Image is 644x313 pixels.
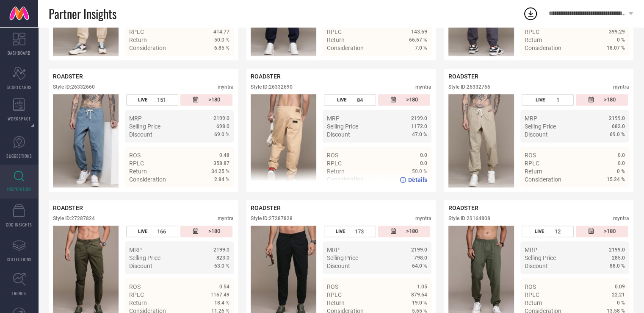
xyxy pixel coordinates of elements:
[327,254,358,261] span: Selling Price
[610,263,625,269] span: 88.0 %
[213,115,229,121] span: 2199.0
[612,123,625,129] span: 682.0
[129,45,166,51] span: Consideration
[7,186,31,192] span: INSPIRATION
[129,160,144,167] span: RPLC
[53,215,95,221] div: Style ID: 27287824
[420,160,427,166] span: 0.0
[214,176,229,182] span: 2.84 %
[214,300,229,306] span: 18.4 %
[523,6,538,21] div: Open download list
[525,36,542,43] span: Return
[129,131,152,138] span: Discount
[412,131,427,137] span: 47.0 %
[609,29,625,35] span: 399.29
[607,176,625,182] span: 15.24 %
[214,263,229,269] span: 63.0 %
[7,84,32,90] span: SCORECARDS
[129,263,152,269] span: Discount
[522,94,574,106] div: Number of days the style has been live on the platform
[138,97,147,103] span: LIVE
[411,115,427,121] span: 2199.0
[400,60,427,67] a: Details
[7,256,32,263] span: COLLECTIONS
[525,299,542,306] span: Return
[525,291,539,298] span: RPLC
[202,60,229,67] a: Details
[12,290,26,296] span: TRENDS
[210,292,229,298] span: 1167.49
[129,123,160,130] span: Selling Price
[525,115,537,122] span: MRP
[129,168,147,175] span: Return
[202,191,229,198] a: Details
[129,291,144,298] span: RPLC
[251,94,316,187] img: Style preview image
[414,255,427,261] span: 798.0
[613,215,629,221] div: myntra
[525,176,561,183] span: Consideration
[129,115,142,122] span: MRP
[525,283,536,290] span: ROS
[411,29,427,35] span: 143.69
[448,84,490,90] div: Style ID: 26332766
[327,36,345,43] span: Return
[251,73,281,80] span: ROADSTER
[327,28,342,35] span: RPLC
[536,97,545,103] span: LIVE
[420,152,427,158] span: 0.0
[53,94,119,187] div: Click to view image
[6,153,32,159] span: SUGGESTIONS
[525,246,537,253] span: MRP
[415,84,431,90] div: myntra
[615,284,625,290] span: 0.09
[6,221,32,228] span: CDC INSIGHTS
[208,228,220,235] span: >180
[327,152,338,159] span: ROS
[157,228,166,235] span: 166
[218,84,234,90] div: myntra
[609,247,625,253] span: 2199.0
[8,115,31,122] span: WORKSPACE
[409,37,427,43] span: 66.67 %
[408,60,427,67] span: Details
[525,28,539,35] span: RPLC
[129,246,142,253] span: MRP
[525,160,539,167] span: RPLC
[525,254,556,261] span: Selling Price
[129,299,147,306] span: Return
[180,94,232,106] div: Number of days since the style was first listed on the platform
[251,204,281,211] span: ROADSTER
[355,228,364,235] span: 173
[612,255,625,261] span: 285.0
[126,94,178,106] div: Number of days the style has been live on the platform
[129,176,166,183] span: Consideration
[327,283,338,290] span: ROS
[53,204,83,211] span: ROADSTER
[327,123,358,130] span: Selling Price
[138,229,147,234] span: LIVE
[324,94,376,106] div: Number of days the style has been live on the platform
[337,97,346,103] span: LIVE
[417,284,427,290] span: 1.05
[597,191,625,198] a: Details
[613,84,629,90] div: myntra
[251,94,316,187] div: Click to view image
[327,246,340,253] span: MRP
[617,37,625,43] span: 0 %
[49,5,116,22] span: Partner Insights
[211,168,229,174] span: 34.25 %
[214,37,229,43] span: 50.0 %
[576,94,628,106] div: Number of days since the style was first listed on the platform
[129,254,160,261] span: Selling Price
[612,292,625,298] span: 22.21
[327,131,350,138] span: Discount
[214,131,229,137] span: 69.0 %
[610,131,625,137] span: 69.0 %
[336,229,345,234] span: LIVE
[216,123,229,129] span: 698.0
[126,226,178,237] div: Number of days the style has been live on the platform
[327,263,350,269] span: Discount
[210,191,229,198] span: Details
[412,263,427,269] span: 64.0 %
